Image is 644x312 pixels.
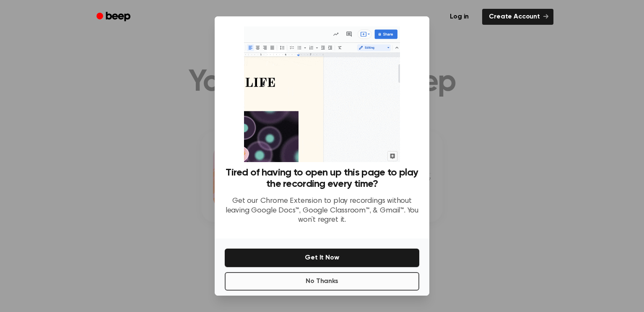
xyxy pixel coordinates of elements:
[482,9,553,25] a: Create Account
[244,26,400,162] img: Beep extension in action
[91,9,138,25] a: Beep
[225,167,419,190] h3: Tired of having to open up this page to play the recording every time?
[225,249,419,267] button: Get It Now
[225,197,419,225] p: Get our Chrome Extension to play recordings without leaving Google Docs™, Google Classroom™, & Gm...
[225,272,419,291] button: No Thanks
[441,7,477,26] a: Log in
